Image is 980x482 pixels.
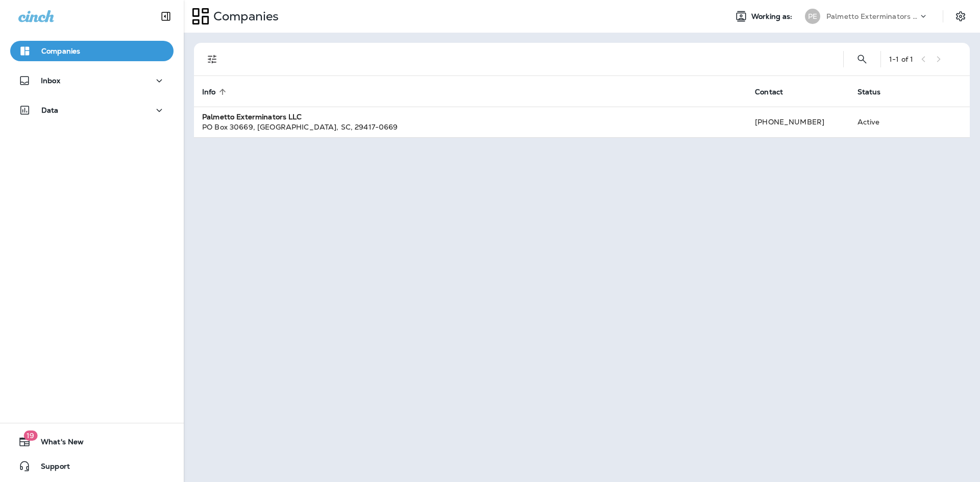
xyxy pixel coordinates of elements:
span: What's New [31,438,84,450]
span: Info [202,88,216,96]
span: Info [202,87,229,96]
button: Support [10,456,174,476]
span: Contact [755,88,783,96]
p: Companies [209,9,279,24]
div: PO Box 30669 , [GEOGRAPHIC_DATA] , SC , 29417-0669 [202,122,739,132]
button: Filters [202,49,223,69]
div: PE [805,9,820,24]
span: [PHONE_NUMBER] [755,117,824,126]
span: Working as: [751,12,795,21]
button: 19What's New [10,432,174,452]
p: Palmetto Exterminators LLC [826,12,918,20]
p: Data [41,106,59,114]
span: Status [857,88,881,96]
span: Status [857,87,894,96]
button: Inbox [10,70,174,91]
button: Settings [951,7,970,26]
div: 1 - 1 of 1 [889,55,913,63]
td: Active [849,107,915,137]
p: Companies [41,47,80,55]
p: Inbox [41,77,60,85]
button: Search Companies [852,49,872,69]
button: Companies [10,41,174,61]
span: 19 [23,430,37,441]
button: Collapse Sidebar [152,6,180,27]
button: Data [10,100,174,120]
span: Support [31,462,70,474]
strong: Palmetto Exterminators LLC [202,112,302,121]
span: Contact [755,87,796,96]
